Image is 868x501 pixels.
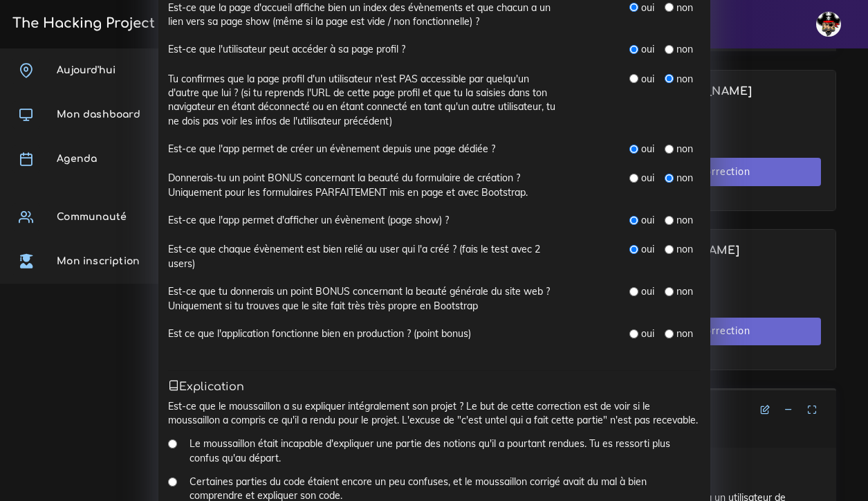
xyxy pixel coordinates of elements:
label: Est-ce que tu donnerais un point BONUS concernant la beauté générale du site web ? Uniquement si ... [168,284,562,313]
label: non [676,1,693,15]
label: non [676,284,693,298]
label: oui [641,72,654,86]
label: Est ce que l'application fonctionne bien en production ? (point bonus) [168,327,471,340]
label: non [676,171,693,185]
label: non [676,142,693,156]
label: oui [641,171,654,185]
label: non [676,242,693,256]
label: oui [641,213,654,227]
label: non [676,213,693,227]
label: Est-ce que la page d'accueil affiche bien un index des évènements et que chacun a un lien vers sa... [168,1,562,29]
label: Donnerais-tu un point BONUS concernant la beauté du formulaire de création ? Uniquement pour les ... [168,171,562,199]
label: non [676,72,693,86]
label: Le moussaillon était incapable d'expliquer une partie des notions qu'il a pourtant rendues. Tu es... [190,437,701,465]
label: Est-ce que chaque évènement est bien relié au user qui l'a créé ? (fais le test avec 2 users) [168,242,562,271]
label: Est-ce que l'utilisateur peut accéder à sa page profil ? [168,42,405,56]
label: oui [641,242,654,256]
label: oui [641,284,654,298]
label: Tu confirmes que la page profil d'un utilisateur n'est PAS accessible par quelqu'un d'autre que l... [168,72,562,128]
label: non [676,327,693,340]
label: non [676,42,693,56]
label: oui [641,327,654,340]
label: oui [641,1,654,15]
label: Est-ce que l'app permet de créer un évènement depuis une page dédiée ? [168,142,495,156]
h5: Explication [168,381,701,394]
p: Est-ce que le moussaillon a su expliquer intégralement son projet ? Le but de cette correction es... [168,399,701,428]
label: oui [641,42,654,56]
label: oui [641,142,654,156]
label: Est-ce que l'app permet d'afficher un évènement (page show) ? [168,213,449,227]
